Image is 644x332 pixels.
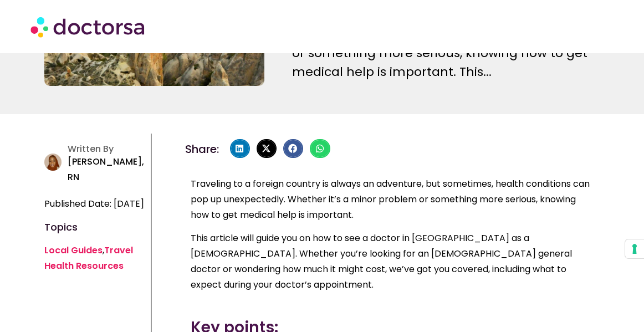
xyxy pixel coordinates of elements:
[44,244,103,257] a: Local Guides
[185,144,219,155] h4: Share:
[257,139,277,158] div: Share on x-twitter
[44,223,145,232] h4: Topics
[625,239,644,258] button: Your consent preferences for tracking technologies
[191,176,595,223] p: Traveling to a foreign country is always an adventure, but sometimes, health conditions can pop u...
[310,139,330,158] div: Share on whatsapp
[283,139,303,158] div: Share on facebook
[191,231,595,293] p: This article will guide you on how to see a doctor in [GEOGRAPHIC_DATA] as a [DEMOGRAPHIC_DATA]. ...
[44,244,133,272] span: ,
[68,154,145,185] p: [PERSON_NAME], RN
[230,139,250,158] div: Share on linkedin
[44,196,144,212] span: Published Date: [DATE]
[68,144,145,154] h4: Written By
